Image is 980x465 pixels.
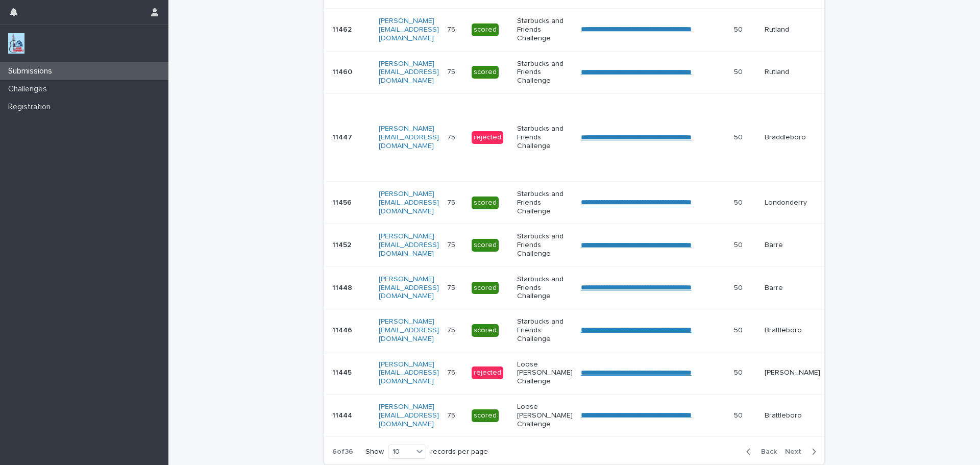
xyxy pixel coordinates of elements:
p: 75 [447,197,457,207]
p: Starbucks and Friends Challenge [517,125,573,150]
p: 6 of 36 [324,439,361,464]
p: 50 [734,197,745,207]
div: scored [472,409,499,422]
p: 50 [734,66,745,77]
p: Starbucks and Friends Challenge [517,17,573,42]
p: 11448 [332,282,354,292]
div: rejected [472,366,503,379]
p: Starbucks and Friends Challenge [517,317,573,343]
p: 75 [447,282,457,292]
p: 50 [734,366,745,377]
div: scored [472,66,499,79]
a: [PERSON_NAME][EMAIL_ADDRESS][DOMAIN_NAME] [379,125,439,150]
p: 50 [734,23,745,34]
p: Challenges [4,84,55,94]
p: Starbucks and Friends Challenge [517,190,573,215]
p: 75 [447,131,457,142]
p: Loose [PERSON_NAME] Challenge [517,403,573,428]
p: Starbucks and Friends Challenge [517,232,573,258]
p: 75 [447,324,457,335]
p: 11444 [332,409,354,420]
a: [PERSON_NAME][EMAIL_ADDRESS][DOMAIN_NAME] [379,403,439,428]
div: scored [472,197,499,209]
p: 75 [447,409,457,420]
p: 50 [734,324,745,335]
p: Londonderry [765,199,832,207]
p: 11446 [332,324,354,335]
p: 11462 [332,23,354,34]
p: Rutland [765,68,832,77]
span: Next [785,448,807,455]
p: Barre [765,284,832,292]
div: scored [472,239,499,252]
p: 11456 [332,197,354,207]
button: Next [781,447,824,456]
p: 11445 [332,366,354,377]
p: [PERSON_NAME] [765,369,832,377]
p: Registration [4,102,59,112]
p: Submissions [4,66,60,76]
button: Back [738,447,781,456]
p: Loose [PERSON_NAME] Challenge [517,360,573,386]
a: [PERSON_NAME][EMAIL_ADDRESS][DOMAIN_NAME] [379,233,439,257]
p: 75 [447,23,457,34]
p: 11447 [332,131,354,142]
p: Rutland [765,26,832,34]
div: scored [472,324,499,337]
p: 11452 [332,239,353,250]
p: Barre [765,241,832,250]
p: 50 [734,409,745,420]
p: 50 [734,131,745,142]
p: Show [365,448,384,456]
a: [PERSON_NAME][EMAIL_ADDRESS][DOMAIN_NAME] [379,361,439,385]
img: jxsLJbdS1eYBI7rVAS4p [8,33,24,54]
p: 50 [734,239,745,250]
p: 75 [447,366,457,377]
div: 10 [388,447,413,457]
p: Brattleboro [765,411,832,420]
a: [PERSON_NAME][EMAIL_ADDRESS][DOMAIN_NAME] [379,60,439,85]
a: [PERSON_NAME][EMAIL_ADDRESS][DOMAIN_NAME] [379,318,439,342]
div: scored [472,282,499,295]
p: Starbucks and Friends Challenge [517,60,573,85]
div: rejected [472,131,503,144]
p: 50 [734,282,745,292]
p: 11460 [332,66,354,77]
p: 75 [447,66,457,77]
p: 75 [447,239,457,250]
div: scored [472,23,499,36]
a: [PERSON_NAME][EMAIL_ADDRESS][DOMAIN_NAME] [379,276,439,300]
p: records per page [430,448,488,456]
p: Brattleboro [765,326,832,335]
p: Starbucks and Friends Challenge [517,275,573,301]
p: Braddleboro [765,133,832,142]
a: [PERSON_NAME][EMAIL_ADDRESS][DOMAIN_NAME] [379,190,439,215]
a: [PERSON_NAME][EMAIL_ADDRESS][DOMAIN_NAME] [379,17,439,42]
span: Back [755,448,777,455]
